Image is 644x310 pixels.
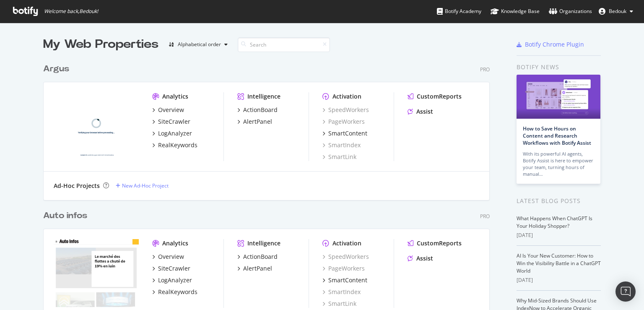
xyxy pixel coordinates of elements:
a: What Happens When ChatGPT Is Your Holiday Shopper? [517,215,592,229]
a: SpeedWorkers [322,106,369,114]
div: AlertPanel [243,264,272,273]
div: Analytics [162,92,188,101]
div: Pro [480,66,490,73]
button: Bedouk [592,5,640,18]
a: SmartLink [322,300,356,308]
div: Argus [43,63,69,75]
div: RealKeywords [158,288,197,296]
div: Knowledge Base [491,7,540,16]
div: RealKeywords [158,141,197,149]
a: Overview [152,106,184,114]
a: SmartIndex [322,141,361,149]
div: Assist [416,107,433,116]
div: CustomReports [417,92,462,101]
div: ActionBoard [243,106,278,114]
a: LogAnalyzer [152,276,192,284]
div: SiteCrawler [158,117,190,126]
a: ActionBoard [237,253,278,261]
div: Latest Blog Posts [517,196,601,206]
a: Assist [408,254,433,263]
div: Intelligence [247,239,280,247]
div: Assist [416,254,433,263]
a: New Ad-Hoc Project [116,182,169,189]
a: SiteCrawler [152,117,190,126]
input: Search [238,37,330,52]
a: PageWorkers [322,117,365,126]
div: Auto infos [43,210,87,222]
span: Welcome back, Bedouk ! [44,8,98,15]
a: RealKeywords [152,141,197,149]
div: CustomReports [417,239,462,247]
a: Assist [408,107,433,116]
div: Activation [332,239,361,247]
img: How to Save Hours on Content and Research Workflows with Botify Assist [517,75,600,119]
a: How to Save Hours on Content and Research Workflows with Botify Assist [523,125,591,146]
div: SmartContent [328,129,367,138]
a: Botify Chrome Plugin [517,40,584,49]
a: Auto infos [43,210,91,222]
a: Overview [152,253,184,261]
img: argusdelassurance.com [54,92,139,160]
div: [DATE] [517,276,601,284]
div: Activation [332,92,361,101]
a: RealKeywords [152,288,197,296]
div: SmartContent [328,276,367,284]
div: LogAnalyzer [158,129,192,138]
div: Botify Academy [437,7,481,16]
div: SiteCrawler [158,264,190,273]
div: [DATE] [517,232,601,239]
div: Analytics [162,239,188,247]
div: AlertPanel [243,117,272,126]
div: Organizations [549,7,592,16]
a: Argus [43,63,73,75]
a: SmartLink [322,153,356,161]
a: PageWorkers [322,264,365,273]
button: Alphabetical order [165,38,231,51]
a: CustomReports [408,92,462,101]
a: AlertPanel [237,264,272,273]
div: Botify news [517,63,601,72]
a: SiteCrawler [152,264,190,273]
div: Ad-Hoc Projects [54,182,100,190]
a: ActionBoard [237,106,278,114]
div: My Web Properties [43,36,158,53]
a: SpeedWorkers [322,253,369,261]
div: Botify Chrome Plugin [525,40,584,49]
a: SmartIndex [322,288,361,296]
div: New Ad-Hoc Project [122,182,169,189]
div: LogAnalyzer [158,276,192,284]
a: SmartContent [322,276,367,284]
a: AlertPanel [237,117,272,126]
div: Intelligence [247,92,280,101]
div: Alphabetical order [178,42,221,47]
span: Bedouk [609,8,626,15]
div: Overview [158,253,184,261]
img: auto-infos.fr [54,239,139,307]
a: CustomReports [408,239,462,247]
a: SmartContent [322,129,367,138]
div: Pro [480,213,490,220]
div: Overview [158,106,184,114]
a: LogAnalyzer [152,129,192,138]
a: AI Is Your New Customer: How to Win the Visibility Battle in a ChatGPT World [517,252,601,274]
div: ActionBoard [243,253,278,261]
div: With its powerful AI agents, Botify Assist is here to empower your team, turning hours of manual… [523,151,594,177]
div: Open Intercom Messenger [615,281,636,302]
